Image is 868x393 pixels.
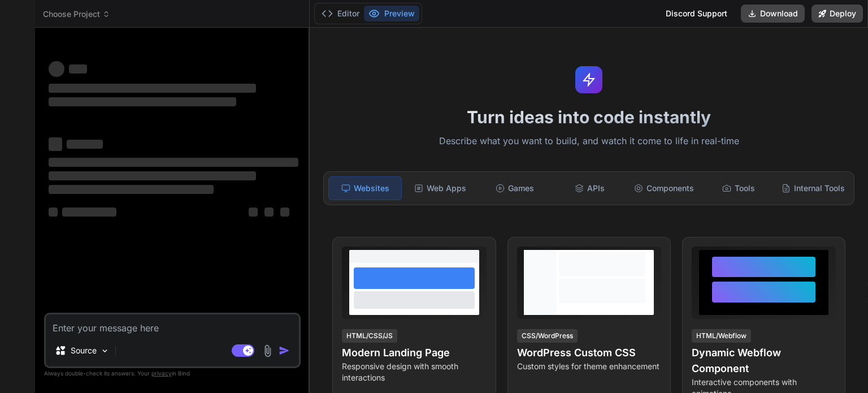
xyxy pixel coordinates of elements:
span: ‌ [67,140,103,149]
span: ‌ [49,137,62,151]
p: Custom styles for theme enhancement [517,361,661,372]
h4: WordPress Custom CSS [517,345,661,361]
div: Games [479,176,551,200]
span: ‌ [264,208,274,217]
div: CSS/WordPress [517,329,578,343]
div: Internal Tools [777,176,849,200]
span: ‌ [49,61,64,77]
img: icon [279,345,290,356]
div: Tools [702,176,775,200]
div: APIs [553,176,626,200]
div: Discord Support [659,5,734,23]
span: ‌ [49,208,58,217]
h1: Turn ideas into code instantly [316,107,861,127]
span: ‌ [49,185,214,194]
span: ‌ [280,208,289,217]
img: attachment [261,344,274,357]
div: Web Apps [404,176,476,200]
h4: Modern Landing Page [342,345,486,361]
span: ‌ [62,208,116,217]
span: ‌ [49,171,256,180]
div: Websites [328,176,402,200]
button: Editor [317,6,364,21]
p: Describe what you want to build, and watch it come to life in real-time [316,134,861,149]
p: Responsive design with smooth interactions [342,361,486,383]
span: ‌ [249,208,258,217]
span: ‌ [69,64,87,74]
span: Choose Project [43,8,110,20]
div: HTML/CSS/JS [342,329,397,343]
span: ‌ [49,97,236,106]
p: Source [71,345,97,356]
h4: Dynamic Webflow Component [692,345,836,377]
img: Pick Models [100,346,110,356]
p: Always double-check its answers. Your in Bind [44,368,301,379]
button: Preview [364,6,419,21]
div: Components [628,176,700,200]
span: privacy [151,370,172,377]
button: Download [741,5,805,23]
span: ‌ [49,158,298,167]
span: ‌ [49,84,256,93]
button: Deploy [811,5,863,23]
div: HTML/Webflow [692,329,751,343]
